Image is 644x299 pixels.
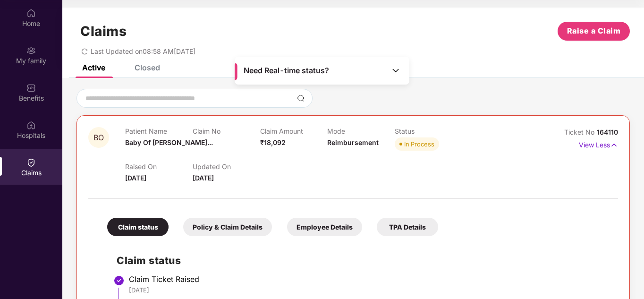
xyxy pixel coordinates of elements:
[564,128,597,136] span: Ticket No
[26,83,36,93] img: svg+xml;base64,PHN2ZyBpZD0iQmVuZWZpdHMiIHhtbG5zPSJodHRwOi8vd3d3LnczLm9yZy8yMDAwL3N2ZyIgd2lkdGg9Ij...
[129,286,609,294] div: [DATE]
[193,138,196,146] span: -
[91,47,195,55] span: Last Updated on 08:58 AM[DATE]
[193,162,260,171] p: Updated On
[26,46,36,55] img: svg+xml;base64,PHN2ZyB3aWR0aD0iMjAiIGhlaWdodD0iMjAiIHZpZXdCb3g9IjAgMCAyMCAyMCIgZmlsbD0ibm9uZSIgeG...
[125,138,213,146] span: Baby Of [PERSON_NAME]...
[26,9,36,18] img: svg+xml;base64,PHN2ZyBpZD0iSG9tZSIgeG1sbnM9Imh0dHA6Ly93d3cudzMub3JnLzIwMDAvc3ZnIiB3aWR0aD0iMjAiIG...
[80,23,127,39] h1: Claims
[135,63,160,72] div: Closed
[107,218,169,236] div: Claim status
[125,127,193,135] p: Patient Name
[125,174,146,182] span: [DATE]
[260,127,328,135] p: Claim Amount
[117,253,609,268] h2: Claim status
[327,138,379,146] span: Reimbursement
[610,140,618,150] img: svg+xml;base64,PHN2ZyB4bWxucz0iaHR0cDovL3d3dy53My5vcmcvMjAwMC9zdmciIHdpZHRoPSIxNyIgaGVpZ2h0PSIxNy...
[113,275,125,286] img: svg+xml;base64,PHN2ZyBpZD0iU3RlcC1Eb25lLTMyeDMyIiB4bWxucz0iaHR0cDovL3d3dy53My5vcmcvMjAwMC9zdmciIH...
[193,174,214,182] span: [DATE]
[26,158,36,167] img: svg+xml;base64,PHN2ZyBpZD0iQ2xhaW0iIHhtbG5zPSJodHRwOi8vd3d3LnczLm9yZy8yMDAwL3N2ZyIgd2lkdGg9IjIwIi...
[244,66,329,76] span: Need Real-time status?
[93,134,104,142] span: BO
[391,66,400,75] img: Toggle Icon
[579,137,618,150] p: View Less
[125,162,193,171] p: Raised On
[377,218,438,236] div: TPA Details
[297,94,305,102] img: svg+xml;base64,PHN2ZyBpZD0iU2VhcmNoLTMyeDMyIiB4bWxucz0iaHR0cDovL3d3dy53My5vcmcvMjAwMC9zdmciIHdpZH...
[82,63,105,72] div: Active
[395,127,462,135] p: Status
[327,127,395,135] p: Mode
[183,218,272,236] div: Policy & Claim Details
[193,127,260,135] p: Claim No
[597,128,618,136] span: 164110
[558,22,630,41] button: Raise a Claim
[129,274,609,284] div: Claim Ticket Raised
[287,218,362,236] div: Employee Details
[26,120,36,130] img: svg+xml;base64,PHN2ZyBpZD0iSG9zcGl0YWxzIiB4bWxucz0iaHR0cDovL3d3dy53My5vcmcvMjAwMC9zdmciIHdpZHRoPS...
[567,25,621,37] span: Raise a Claim
[260,138,286,146] span: ₹18,092
[404,139,434,149] div: In Process
[81,47,88,55] span: redo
